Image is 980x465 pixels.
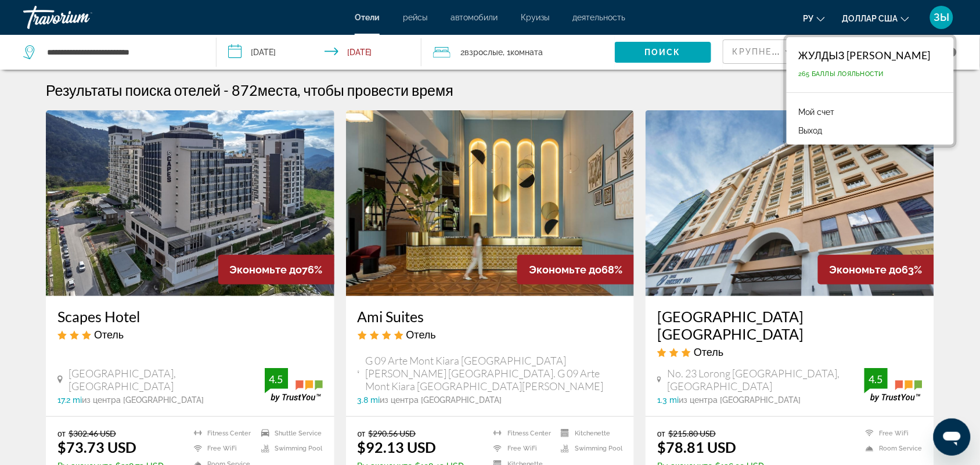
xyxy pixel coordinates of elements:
div: 4.5 [265,372,288,386]
span: [GEOGRAPHIC_DATA], [GEOGRAPHIC_DATA] [69,367,265,392]
div: 63% [818,255,934,284]
img: Hotel image [346,110,635,296]
div: 3 star Hotel [57,328,323,341]
ins: $78.81 USD [657,438,736,456]
span: , 1 [503,44,543,60]
ins: $73.73 USD [57,438,136,456]
li: Kitchenette [555,428,622,438]
font: ру [804,14,814,23]
span: Экономьте до [529,264,601,276]
span: 1.3 mi [657,395,679,405]
li: Swimming Pool [255,444,323,454]
a: автомобили [451,13,498,22]
span: Комната [511,48,543,57]
span: от [358,428,366,438]
font: ЗЫ [934,11,950,23]
span: 17.2 mi [57,395,82,405]
h1: Результаты поиска отелей [46,81,221,99]
span: - [224,81,229,99]
span: Взрослые [465,48,503,57]
h2: 872 [232,81,453,99]
font: Выход [798,126,822,135]
mat-select: Sort by [733,45,791,59]
span: от [657,428,665,438]
button: Изменить язык [804,10,825,27]
span: из центра [GEOGRAPHIC_DATA] [679,395,801,405]
a: Мой счет [792,104,840,120]
span: Крупнейшие сбережения [733,47,874,56]
font: ЖУЛДЫЗ [PERSON_NAME] [798,49,931,62]
button: Check-in date: Oct 12, 2025 Check-out date: Oct 14, 2025 [217,35,421,70]
del: $215.80 USD [668,428,716,438]
li: Free WiFi [860,428,923,438]
span: Поиск [645,48,682,57]
button: Поиск [615,42,711,63]
a: [GEOGRAPHIC_DATA] [GEOGRAPHIC_DATA] [657,308,923,343]
li: Free WiFi [488,444,555,454]
img: trustyou-badge.svg [265,368,323,402]
a: Scapes Hotel [57,308,323,325]
a: деятельность [572,13,625,22]
span: 2 [461,44,503,60]
font: 265 Баллы лояльности [798,70,884,78]
div: 76% [218,255,334,284]
li: Shuttle Service [255,428,323,438]
img: trustyou-badge.svg [864,368,923,402]
span: места, чтобы провести время [258,81,453,99]
del: $290.56 USD [369,428,416,438]
img: Hotel image [646,110,934,296]
span: Отель [94,328,124,341]
div: 4.5 [864,372,888,386]
div: 68% [517,255,634,284]
img: Hotel image [46,110,334,296]
button: Изменить валюту [842,10,909,27]
div: 4 star Hotel [358,328,623,341]
a: рейсы [403,13,427,22]
ins: $92.13 USD [358,438,437,456]
a: Круизы [521,13,549,22]
li: Fitness Center [488,428,555,438]
li: Free WiFi [188,444,255,454]
del: $302.46 USD [69,428,116,438]
iframe: Кнопка запуска окна обмена сообщениями [934,419,971,456]
li: Fitness Center [188,428,255,438]
a: Ami Suites [358,308,623,325]
font: доллар США [842,14,898,23]
span: из центра [GEOGRAPHIC_DATA] [380,395,502,405]
span: G 09 Arte Mont Kiara [GEOGRAPHIC_DATA][PERSON_NAME] [GEOGRAPHIC_DATA]. G 09 Arte Mont Kiara [GEOG... [365,354,622,392]
font: Мой счет [798,107,834,117]
span: No. 23 Lorong [GEOGRAPHIC_DATA], [GEOGRAPHIC_DATA] [667,367,864,392]
span: из центра [GEOGRAPHIC_DATA] [82,395,204,405]
a: Травориум [23,2,139,33]
span: 3.8 mi [358,395,380,405]
button: Выход [792,123,828,138]
button: Travelers: 2 adults, 0 children [421,35,615,70]
li: Room Service [860,444,923,454]
span: Отель [406,328,436,341]
a: Отели [355,13,380,22]
span: от [57,428,66,438]
span: Отель [694,345,723,358]
button: Меню пользователя [927,5,957,30]
div: 3 star Hotel [657,345,923,358]
span: Экономьте до [230,264,302,276]
li: Swimming Pool [555,444,622,454]
span: Экономьте до [830,264,902,276]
